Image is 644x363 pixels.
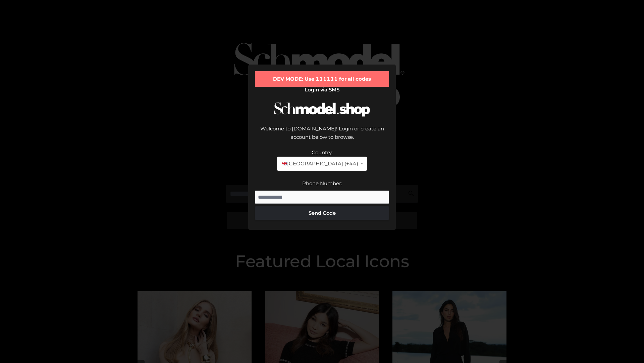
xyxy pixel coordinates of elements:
div: Welcome to [DOMAIN_NAME]! Login or create an account below to browse. [255,124,389,148]
button: Send Code [255,206,389,220]
h2: Login via SMS [255,87,389,93]
label: Phone Number: [302,180,342,187]
label: Country: [312,149,333,156]
img: Schmodel Logo [272,96,372,123]
div: DEV MODE: Use 111111 for all codes [255,71,389,87]
span: [GEOGRAPHIC_DATA] (+44) [281,159,358,168]
img: 🇬🇧 [282,161,287,166]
